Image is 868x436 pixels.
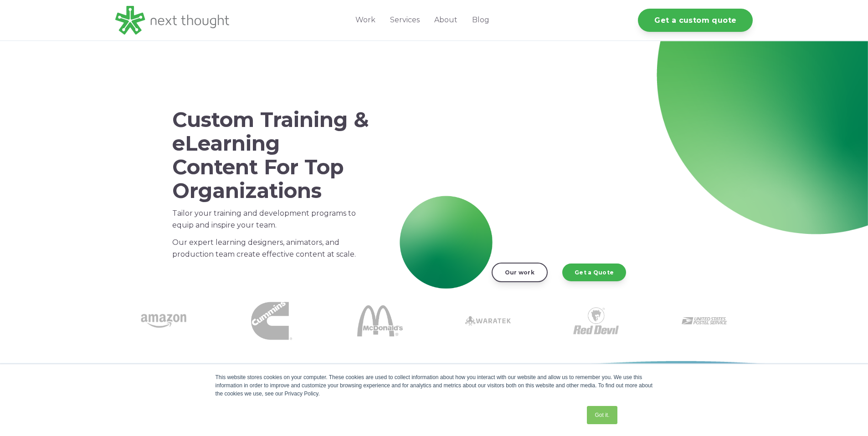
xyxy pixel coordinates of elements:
[172,237,369,260] p: Our expert learning designers, animators, and production team create effective content at scale.
[638,9,753,32] a: Get a custom quote
[587,406,617,424] a: Got it.
[216,373,653,398] div: This website stores cookies on your computer. These cookies are used to collect information about...
[682,298,727,344] img: USPS
[172,208,369,231] p: Tailor your training and development programs to equip and inspire your team.
[492,263,548,282] a: Our work
[251,300,292,341] img: Cummins
[141,298,186,344] img: amazon-1
[465,298,511,344] img: Waratek logo
[419,100,693,254] iframe: NextThought Reel
[357,298,403,344] img: McDonalds 1
[115,6,229,35] img: LG - NextThought Logo
[172,108,369,202] h1: Custom Training & eLearning Content For Top Organizations
[573,298,619,344] img: Red Devil
[562,264,626,281] a: Get a Quote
